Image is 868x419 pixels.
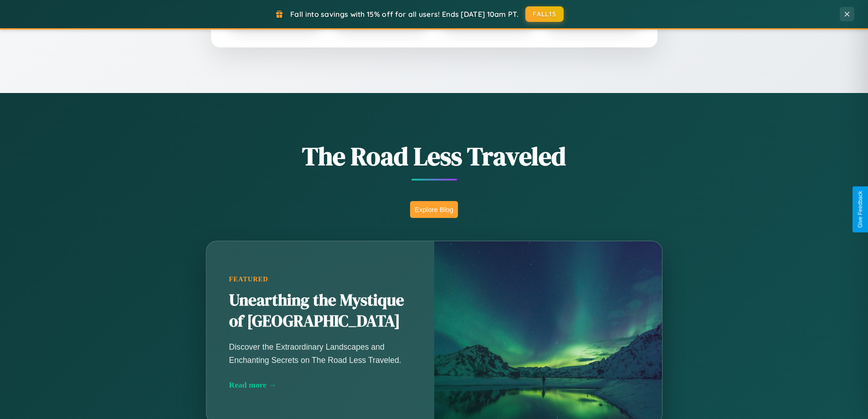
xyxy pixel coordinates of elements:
button: FALL15 [525,6,564,22]
div: Featured [229,275,411,283]
div: Read more → [229,380,411,390]
button: Explore Blog [410,201,458,218]
div: Give Feedback [857,191,863,228]
span: Fall into savings with 15% off for all users! Ends [DATE] 10am PT. [290,10,519,19]
h2: Unearthing the Mystique of [GEOGRAPHIC_DATA] [229,290,411,332]
h1: The Road Less Traveled [161,139,708,174]
p: Discover the Extraordinary Landscapes and Enchanting Secrets on The Road Less Traveled. [229,341,411,366]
